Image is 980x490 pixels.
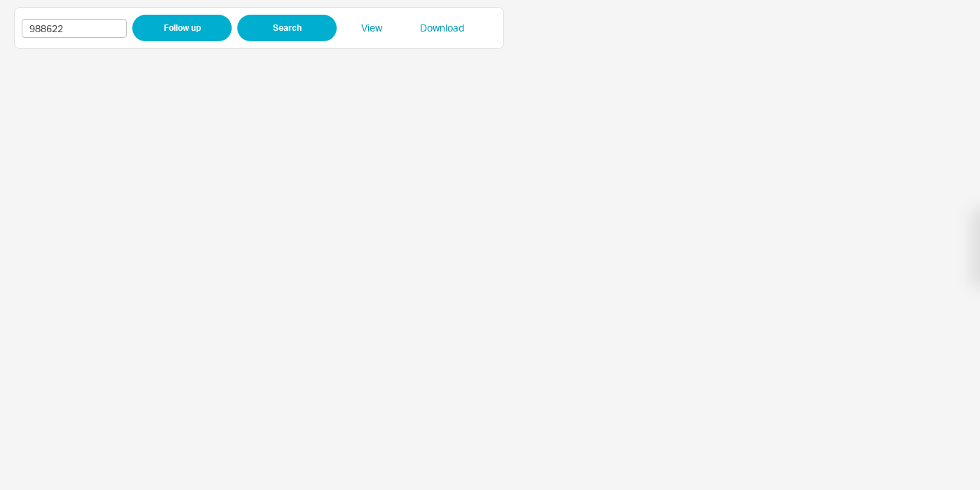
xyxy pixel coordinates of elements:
a: Download [407,21,477,35]
a: View [337,21,407,35]
iframe: PO Follow up [14,56,966,490]
input: Enter PO Number [22,19,127,38]
span: Follow up [164,20,201,36]
button: Follow up [132,15,232,41]
button: Search [237,15,337,41]
span: Search [273,20,302,36]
